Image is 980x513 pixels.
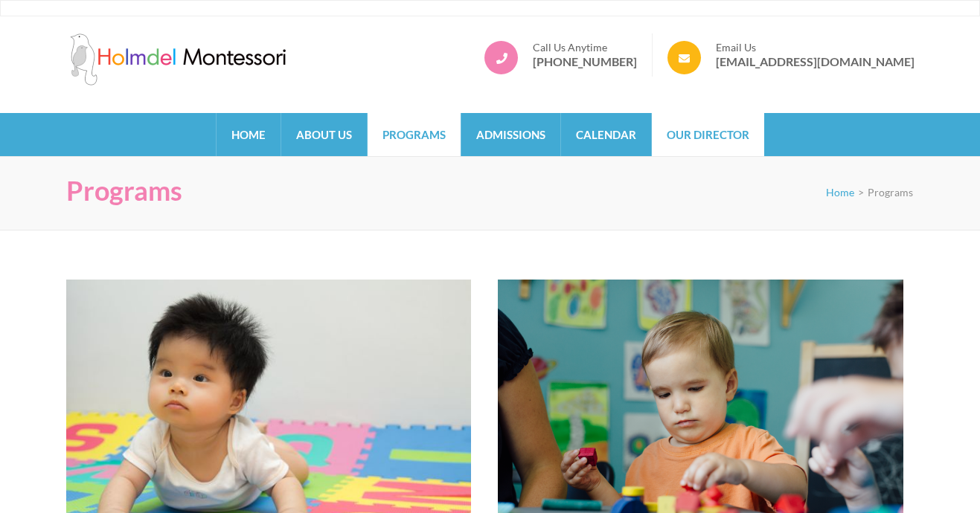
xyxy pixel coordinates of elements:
[66,33,289,85] img: Holmdel Montessori School
[561,113,651,156] a: Calendar
[826,186,854,199] a: Home
[66,175,182,207] h1: Programs
[533,41,637,54] span: Call Us Anytime
[217,113,281,156] a: Home
[281,113,367,156] a: About Us
[652,113,764,156] a: Our Director
[858,186,864,199] span: >
[461,113,560,156] a: Admissions
[368,113,461,156] a: Programs
[716,41,915,54] span: Email Us
[716,54,915,69] a: [EMAIL_ADDRESS][DOMAIN_NAME]
[533,54,637,69] a: [PHONE_NUMBER]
